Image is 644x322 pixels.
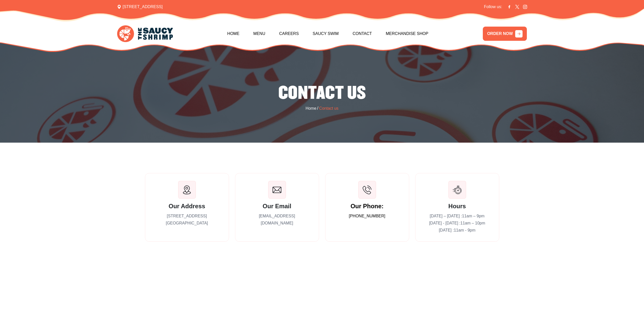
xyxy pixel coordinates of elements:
[243,213,311,227] p: [EMAIL_ADDRESS][DOMAIN_NAME]
[429,221,485,225] span: [DATE] - [DATE] :
[461,221,485,225] span: 11am – 10pm
[243,203,311,210] h6: Our Email
[319,105,338,111] span: Contact us
[253,23,265,45] a: Menu
[279,23,299,45] a: Careers
[305,105,316,111] a: Home
[153,213,221,227] p: [STREET_ADDRESS] [GEOGRAPHIC_DATA]
[317,105,318,112] span: /
[227,23,239,45] a: Home
[386,23,428,45] a: Merchandise Shop
[4,83,640,104] h2: Contact us
[484,4,502,10] span: Follow us:
[462,214,485,218] span: 11am – 9pm
[349,213,385,220] a: [PHONE_NUMBER]
[352,23,372,45] a: Contact
[483,27,527,41] a: ORDER NOW
[350,203,384,210] a: Our Phone:
[117,25,173,42] img: logo
[313,23,339,45] a: Saucy Swim
[430,214,484,218] span: [DATE] – [DATE] :
[117,4,163,10] span: [STREET_ADDRESS]
[153,203,221,210] h3: Our Address
[423,203,491,210] h3: Hours
[454,228,475,232] span: 11am - 9pm
[439,228,475,232] span: [DATE] :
